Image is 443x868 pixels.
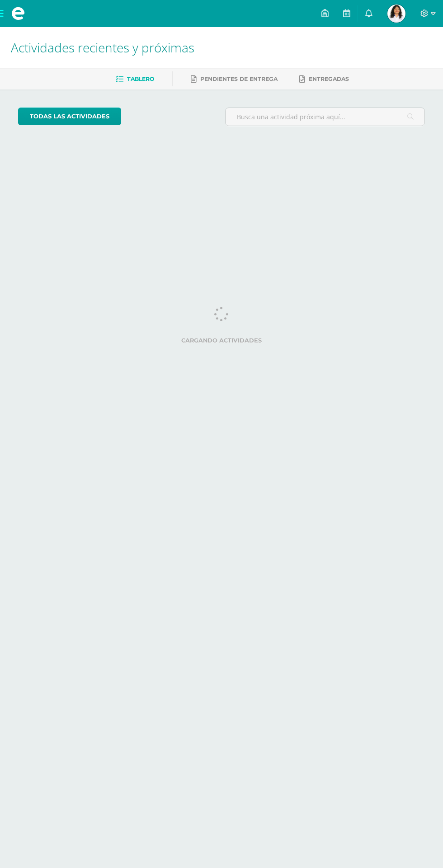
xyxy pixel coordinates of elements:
a: Tablero [116,72,154,86]
a: Pendientes de entrega [191,72,278,86]
span: Actividades recientes y próximas [11,39,194,56]
span: Tablero [127,75,154,82]
a: Entregadas [299,72,349,86]
label: Cargando actividades [18,337,425,344]
input: Busca una actividad próxima aquí... [226,108,424,126]
a: todas las Actividades [18,108,121,125]
span: Pendientes de entrega [200,75,278,82]
span: Entregadas [309,75,349,82]
img: f5166de60de1a1001c13d7be8285c1dc.png [387,5,405,23]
